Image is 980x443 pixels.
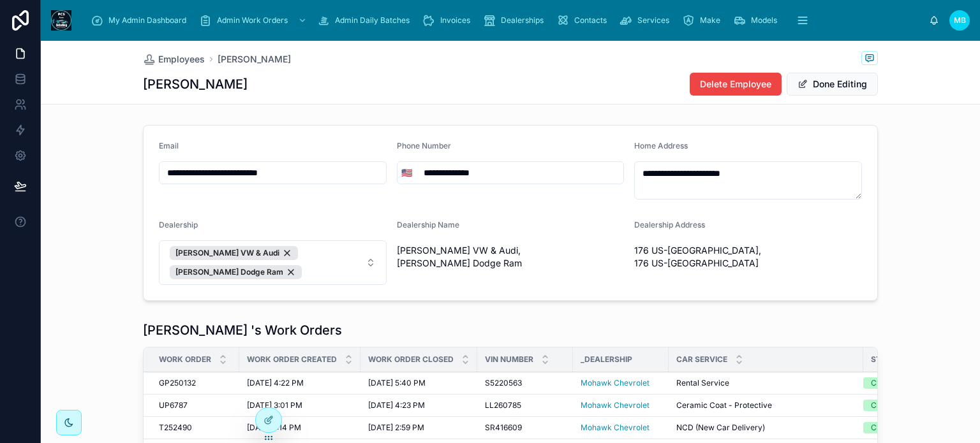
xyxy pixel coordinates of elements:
[676,400,772,410] span: Ceramic Coat - Protective
[485,378,565,388] a: S5220563
[485,400,521,410] span: LL260785
[863,400,944,411] a: Closed
[175,248,279,258] span: [PERSON_NAME] VW & Audi
[871,422,896,433] div: Closed
[217,15,288,25] span: Admin Work Orders
[368,423,470,433] a: [DATE] 2:59 PM
[485,423,522,433] span: SR416609
[751,15,777,25] span: Models
[175,267,283,277] span: [PERSON_NAME] Dodge Ram
[581,400,661,410] a: Mohawk Chevrolet
[159,423,232,433] a: T252490
[676,378,729,388] span: Rental Service
[397,141,451,150] span: Phone Number
[368,378,426,388] span: [DATE] 5:40 PM
[82,6,929,34] div: scrollable content
[247,354,337,365] span: Work Order Created
[863,377,944,389] a: Closed
[159,240,387,285] button: Select Button
[553,9,616,32] a: Contacts
[159,141,179,150] span: Email
[108,15,186,25] span: My Admin Dashboard
[247,423,301,433] span: [DATE] 1:14 PM
[159,354,211,365] span: Work Order
[158,53,205,66] span: Employees
[159,378,196,388] span: GP250132
[87,9,195,32] a: My Admin Dashboard
[313,9,419,32] a: Admin Daily Batches
[195,9,313,32] a: Admin Work Orders
[368,400,425,410] span: [DATE] 4:23 PM
[634,244,862,270] span: 176 US-[GEOGRAPHIC_DATA], 176 US-[GEOGRAPHIC_DATA]
[397,220,459,229] span: Dealership Name
[247,423,353,433] a: [DATE] 1:14 PM
[581,400,650,410] a: Mohawk Chevrolet
[397,244,625,270] span: [PERSON_NAME] VW & Audi, [PERSON_NAME] Dodge Ram
[143,75,248,93] h1: [PERSON_NAME]
[485,378,522,388] span: S5220563
[729,9,786,32] a: Models
[634,141,688,150] span: Home Address
[581,423,661,433] a: Mohawk Chevrolet
[368,354,454,365] span: Work Order Closed
[676,354,727,365] span: Car Service
[954,15,966,25] span: MB
[634,220,705,229] span: Dealership Address
[871,400,896,411] div: Closed
[368,423,424,433] span: [DATE] 2:59 PM
[871,377,896,389] div: Closed
[368,400,470,410] a: [DATE] 4:23 PM
[637,15,669,25] span: Services
[479,9,553,32] a: Dealerships
[159,220,198,229] span: Dealership
[397,161,416,184] button: Select Button
[159,378,232,388] a: GP250132
[485,354,533,365] span: VIN Number
[700,15,720,25] span: Make
[676,400,856,410] a: Ceramic Coat - Protective
[218,53,291,66] a: [PERSON_NAME]
[401,166,412,179] span: 🇺🇸
[485,400,565,410] a: LL260785
[690,73,782,96] button: Delete Employee
[501,15,544,25] span: Dealerships
[676,423,856,433] a: NCD (New Car Delivery)
[581,378,650,388] a: Mohawk Chevrolet
[787,73,878,96] button: Done Editing
[616,9,678,32] a: Services
[581,423,650,433] a: Mohawk Chevrolet
[574,15,607,25] span: Contacts
[676,378,856,388] a: Rental Service
[170,246,298,260] button: Unselect 7
[143,321,342,339] h1: [PERSON_NAME] 's Work Orders
[581,378,661,388] a: Mohawk Chevrolet
[485,423,565,433] a: SR416609
[159,423,192,433] span: T252490
[871,354,902,365] span: Status
[678,9,729,32] a: Make
[581,354,632,365] span: _Dealership
[700,78,771,91] span: Delete Employee
[247,378,353,388] a: [DATE] 4:22 PM
[863,422,944,433] a: Closed
[247,400,353,410] a: [DATE] 3:01 PM
[247,378,304,388] span: [DATE] 4:22 PM
[143,53,205,66] a: Employees
[51,10,71,31] img: App logo
[440,15,470,25] span: Invoices
[335,15,410,25] span: Admin Daily Batches
[247,400,302,410] span: [DATE] 3:01 PM
[676,423,765,433] span: NCD (New Car Delivery)
[170,265,302,279] button: Unselect 1
[368,378,470,388] a: [DATE] 5:40 PM
[159,400,232,410] a: UP6787
[159,400,188,410] span: UP6787
[419,9,479,32] a: Invoices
